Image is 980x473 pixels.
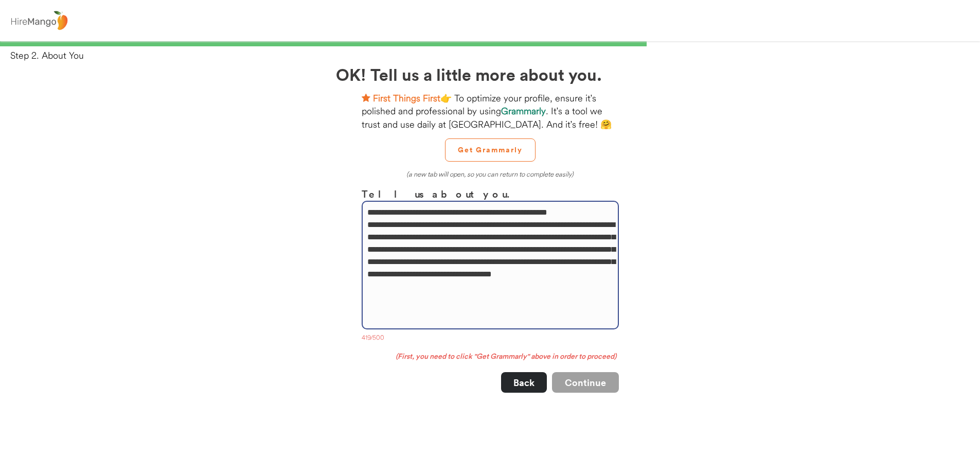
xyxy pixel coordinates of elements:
strong: Grammarly [501,105,546,117]
div: (First, you need to click "Get Grammarly" above in order to proceed) [362,352,619,362]
h2: OK! Tell us a little more about you. [336,62,645,86]
button: Back [501,372,547,393]
h3: Tell us about you. [362,186,619,201]
div: 419/500 [362,334,619,344]
div: Step 2. About You [10,49,980,62]
button: Get Grammarly [445,138,536,162]
button: Continue [552,372,619,393]
img: logo%20-%20hiremango%20gray.png [8,9,70,33]
div: 👉 To optimize your profile, ensure it's polished and professional by using . It's a tool we trust... [362,92,619,131]
em: (a new tab will open, so you can return to complete easily) [406,170,574,178]
div: 66% [2,41,978,46]
strong: First Things First [373,92,440,104]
